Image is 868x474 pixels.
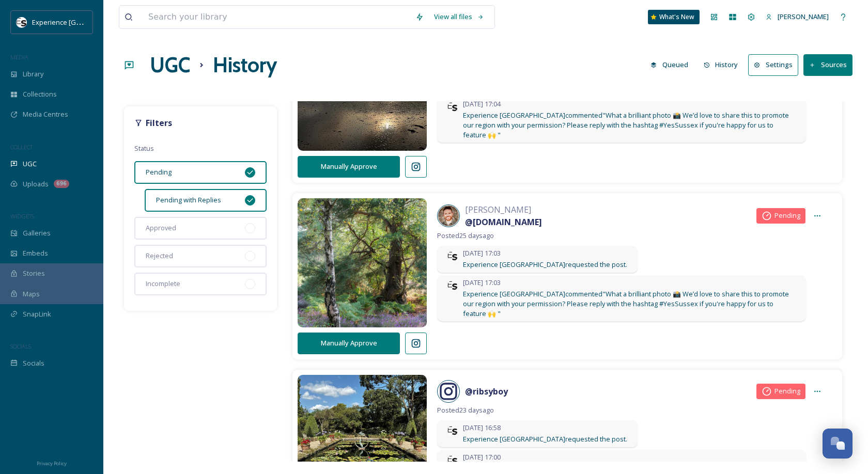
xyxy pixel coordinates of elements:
[774,211,800,220] span: Pending
[447,280,458,291] img: WSCC%20ES%20Socials%20Icon%20-%20Secondary%20-%20Black.jpg
[23,89,57,99] span: Collections
[143,6,410,28] input: Search your library
[23,69,43,79] span: Library
[10,143,33,151] span: COLLECT
[447,425,458,436] img: WSCC%20ES%20Socials%20Icon%20-%20Secondary%20-%20Black.jpg
[23,179,49,189] span: Uploads
[447,102,458,112] img: WSCC%20ES%20Socials%20Icon%20-%20Secondary%20-%20Black.jpg
[32,17,134,27] span: Experience [GEOGRAPHIC_DATA]
[463,423,627,433] span: [DATE] 16:58
[23,289,40,299] span: Maps
[463,99,796,109] span: [DATE] 17:04
[463,434,627,444] span: Experience [GEOGRAPHIC_DATA] requested the post.
[463,289,796,319] span: Experience [GEOGRAPHIC_DATA] commented "What a brilliant photo 📸 We’d love to share this to promo...
[23,358,44,368] span: Socials
[645,55,693,75] button: Queued
[298,185,427,340] img: 18060492215599807.jpg
[146,279,180,289] span: Incomplete
[23,268,45,278] span: Stories
[213,50,277,81] h1: History
[465,203,542,216] span: [PERSON_NAME]
[10,212,34,220] span: WIDGETS
[146,117,172,129] strong: Filters
[23,248,48,258] span: Embeds
[150,50,190,81] a: UGC
[156,195,221,205] span: Pending with Replies
[463,248,627,258] span: [DATE] 17:03
[803,54,853,75] button: Sources
[10,53,28,61] span: MEDIA
[437,231,827,241] span: Posted 25 days ago
[429,7,489,27] a: View all files
[447,455,458,465] img: WSCC%20ES%20Socials%20Icon%20-%20Secondary%20-%20Black.jpg
[465,216,542,228] strong: @ [DOMAIN_NAME]
[37,460,67,467] span: Privacy Policy
[10,342,31,350] span: SOCIALS
[447,251,458,261] img: WSCC%20ES%20Socials%20Icon%20-%20Secondary%20-%20Black.jpg
[17,17,27,27] img: WSCC%20ES%20Socials%20Icon%20-%20Secondary%20-%20Black.jpg
[774,386,800,396] span: Pending
[748,54,803,75] a: Settings
[298,333,400,354] button: Manually Approve
[134,144,154,153] span: Status
[463,278,796,288] span: [DATE] 17:03
[437,405,827,415] span: Posted 23 days ago
[54,180,69,188] div: 696
[23,109,68,119] span: Media Centres
[748,54,798,75] button: Settings
[823,429,853,459] button: Open Chat
[463,452,796,462] span: [DATE] 17:00
[298,156,400,177] button: Manually Approve
[438,206,459,226] img: 541324349_18102858829578557_3079184957200435107_n.jpg
[648,10,700,24] a: What's New
[778,12,829,21] span: [PERSON_NAME]
[463,110,796,140] span: Experience [GEOGRAPHIC_DATA] commented "What a brilliant photo 📸 We’d love to share this to promo...
[465,386,508,397] strong: @ ribsyboy
[465,216,542,228] a: @[DOMAIN_NAME]
[645,55,699,75] a: Queued
[37,456,67,469] a: Privacy Policy
[463,260,627,270] span: Experience [GEOGRAPHIC_DATA] requested the post.
[465,385,508,398] a: @ribsyboy
[23,159,37,169] span: UGC
[23,309,51,319] span: SnapLink
[146,223,176,233] span: Approved
[146,167,172,177] span: Pending
[761,7,834,27] a: [PERSON_NAME]
[699,55,749,75] a: History
[23,228,51,238] span: Galleries
[699,55,743,75] button: History
[146,251,173,261] span: Rejected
